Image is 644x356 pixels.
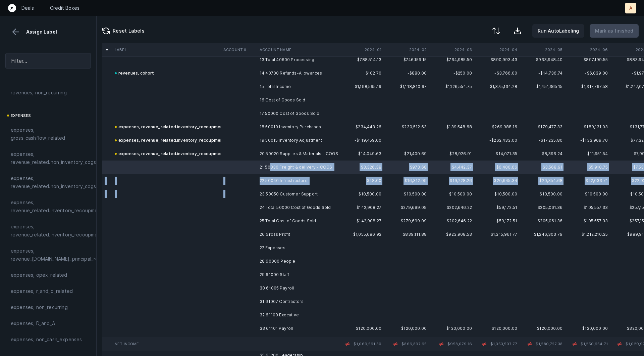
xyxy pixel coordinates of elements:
td: $19,228.26 [429,174,475,187]
td: $120,000.00 [384,335,429,349]
span: expenses, revenue_related.non_inventory_cogs [11,150,96,166]
td: 24 Total 50000 Cost of Goods Sold [257,201,339,214]
a: Credit Boxes [50,5,79,11]
div: expenses, revenue_related.inventory_recoupment [115,136,225,144]
td: $28,926.91 [429,147,475,161]
td: $120,000.00 [429,335,475,349]
div: expenses, revenue_related.inventory_recoupment [115,150,225,158]
td: $11,951.54 [565,147,610,161]
span: revenues, non_recurring [11,89,67,97]
td: $102.70 [339,66,384,80]
td: $202,646.22 [429,201,475,214]
input: Filter... [5,53,91,69]
img: 2d4cea4e0e7287338f84d783c1d74d81.svg [526,340,534,348]
td: $142,908.27 [339,214,384,228]
th: 2024-03 [429,43,475,56]
td: 23 50050 Customer Support [257,187,339,201]
td: 18 50010 Inventory Purchases [257,120,339,134]
p: Mark as finished [595,27,633,35]
td: $120,000.00 [339,335,384,349]
td: $230,512.63 [384,120,429,134]
td: $1,315,961.77 [475,228,520,241]
td: $3,326.38 [339,161,384,174]
td: -$958,079.16 [429,337,475,351]
div: expenses, revenue_related.inventory_recoupment [115,123,225,131]
td: $120,000.00 [475,335,520,349]
td: $20,354.68 [520,174,565,187]
td: $973.68 [384,161,429,174]
td: $10,500.00 [565,187,610,201]
th: Account # [221,43,257,56]
a: Deals [21,5,34,11]
td: -$119,459.00 [339,134,384,147]
td: 28 60000 People [257,255,339,268]
td: $1,317,767.58 [565,80,610,93]
td: $1,212,210.25 [565,228,610,241]
td: $179,477.33 [520,120,565,134]
td: 30 61005 Payroll [257,281,339,295]
td: $10,500.00 [520,187,565,201]
span: expenses, D_and_A [11,319,55,327]
td: $8,396.24 [520,147,565,161]
td: $59,172.51 [475,214,520,228]
span: expenses, opex_related [11,271,67,279]
td: 26 Gross Profit [257,228,339,241]
td: $6,400.66 [475,161,520,174]
img: 2d4cea4e0e7287338f84d783c1d74d81.svg [343,340,352,348]
td: $205,061.36 [520,201,565,214]
td: -$262,433.00 [475,134,520,147]
p: A [629,5,632,11]
td: $1,375,134.28 [475,80,520,93]
td: $120,000.00 [475,322,520,335]
td: $3,568.91 [520,161,565,174]
th: 2024-04 [475,43,520,56]
td: -$14,736.74 [520,66,565,80]
td: 15 Total Income [257,80,339,93]
td: $839,111.88 [384,228,429,241]
td: $1,246,303.79 [520,228,565,241]
td: $5,910.75 [565,161,610,174]
td: $120,000.00 [565,322,610,335]
td: $120,000.00 [520,322,565,335]
th: 2024-02 [384,43,429,56]
td: -$250.00 [429,66,475,80]
th: 2024-01 [339,43,384,56]
td: $120,000.00 [520,335,565,349]
span: expenses, non_cash_expenses [11,336,82,344]
img: 2d4cea4e0e7287338f84d783c1d74d81.svg [615,340,624,348]
td: 25 Total Cost of Goods Sold [257,214,339,228]
td: -$133,969.70 [565,134,610,147]
td: 19 50015 Inventory Adjustment [257,134,339,147]
td: 21 50030 Freight & delivery - COGS [257,161,339,174]
img: 2d4cea4e0e7287338f84d783c1d74d81.svg [437,340,445,348]
td: -$17,235.80 [520,134,565,147]
td: $139,548.68 [429,120,475,134]
th: 2024-05 [520,43,565,56]
td: $279,699.09 [384,214,429,228]
td: $202,646.22 [429,214,475,228]
td: 20 50020 Supplies & Materials - COGS [257,147,339,161]
img: 2d4cea4e0e7287338f84d783c1d74d81.svg [571,340,579,348]
span: expenses, r_and_d_related [11,287,73,295]
td: -$6,039.00 [565,66,610,80]
td: $1,118,810.97 [384,80,429,93]
button: Mark as finished [590,24,639,38]
td: 13 Total 40600 Processing [257,53,339,66]
td: $142,908.27 [339,201,384,214]
span: expenses, revenue_related.inventory_recoupment [11,198,103,215]
td: 33 61101 Payroll [257,322,339,335]
button: Run AutoLabeling [532,24,584,38]
td: $890,993.43 [475,53,520,66]
td: 34 Total 61100 Executive [257,335,339,349]
p: Run AutoLabeling [538,27,579,35]
td: $189,131.03 [565,120,610,134]
button: A [625,3,636,13]
td: 14 40700 Refunds-Allowances [257,66,339,80]
td: 17 50000 Cost of Goods Sold [257,107,339,120]
span: expenses, non_recurring [11,303,68,311]
td: $933,948.40 [520,53,565,66]
span: expenses, gross_cashflow_related [11,126,86,142]
th: 2024-06 [565,43,610,56]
